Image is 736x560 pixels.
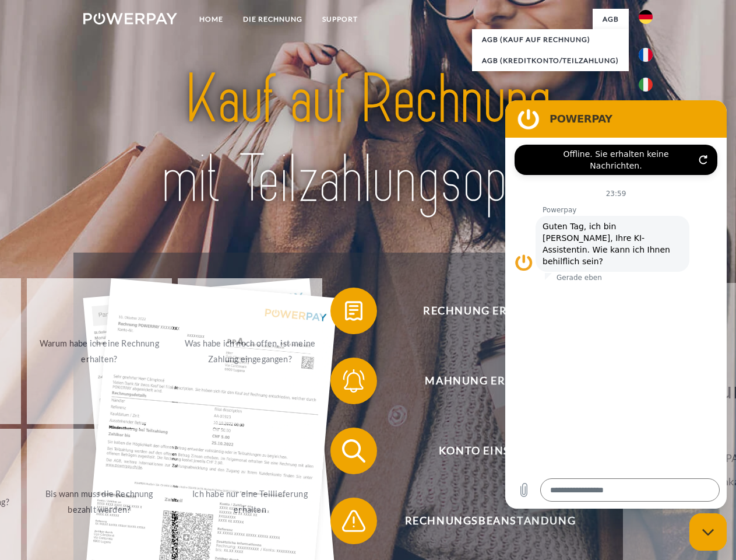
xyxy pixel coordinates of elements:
[347,498,633,544] span: Rechnungsbeanstandung
[339,436,368,466] img: qb_search.svg
[111,56,625,223] img: title-powerpay_de.svg
[189,9,233,30] a: Home
[330,428,633,474] button: Konto einsehen
[83,13,177,24] img: logo-powerpay-white.svg
[639,78,653,92] img: it
[34,335,165,367] div: Warum habe ich eine Rechnung erhalten?
[472,29,629,50] a: AGB (Kauf auf Rechnung)
[312,9,368,30] a: SUPPORT
[185,335,316,367] div: Was habe ich noch offen, ist meine Zahlung eingegangen?
[505,100,727,509] iframe: Messaging-Fenster
[178,278,323,424] a: Was habe ich noch offen, ist meine Zahlung eingegangen?
[639,48,653,62] img: fr
[689,513,727,551] iframe: Schaltfläche zum Öffnen des Messaging-Fensters; Konversation läuft
[339,506,368,535] img: qb_warning.svg
[639,10,653,24] img: de
[472,50,629,71] a: AGB (Kreditkonto/Teilzahlung)
[330,498,633,544] button: Rechnungsbeanstandung
[593,9,629,30] a: agb
[233,9,312,30] a: DIE RECHNUNG
[185,486,316,517] div: Ich habe nur eine Teillieferung erhalten
[34,486,165,517] div: Bis wann muss die Rechnung bezahlt werden?
[347,428,633,474] span: Konto einsehen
